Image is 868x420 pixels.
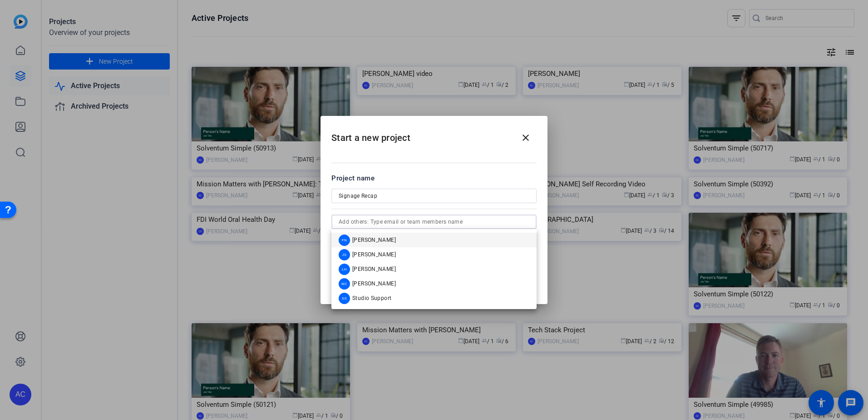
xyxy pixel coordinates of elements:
[352,280,396,287] span: [PERSON_NAME]
[352,295,391,302] span: Studio Support
[352,251,396,258] span: [PERSON_NAME]
[339,264,350,275] div: LH
[321,116,547,153] h2: Start a new project
[339,190,529,201] input: Enter Project Name
[352,236,396,244] span: [PERSON_NAME]
[339,278,350,290] div: MC
[352,265,396,273] span: [PERSON_NAME]
[339,235,350,246] div: FN
[339,293,350,304] div: SS
[339,216,529,227] input: Add others: Type email or team members name
[331,173,537,183] div: Project name
[339,249,350,260] div: JS
[520,132,531,143] mat-icon: close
